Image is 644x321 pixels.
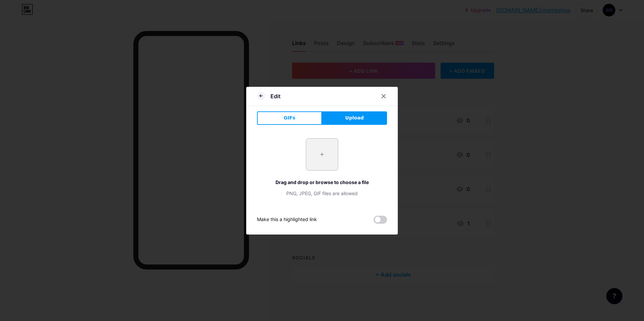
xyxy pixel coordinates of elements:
[257,216,317,224] div: Make this a highlighted link
[270,92,281,100] div: Edit
[257,179,387,186] div: Drag and drop or browse to choose a file
[257,190,387,197] div: PNG, JPEG, GIF files are allowed
[284,114,295,121] span: GIFs
[257,111,322,125] button: GIFs
[322,111,387,125] button: Upload
[345,114,364,121] span: Upload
